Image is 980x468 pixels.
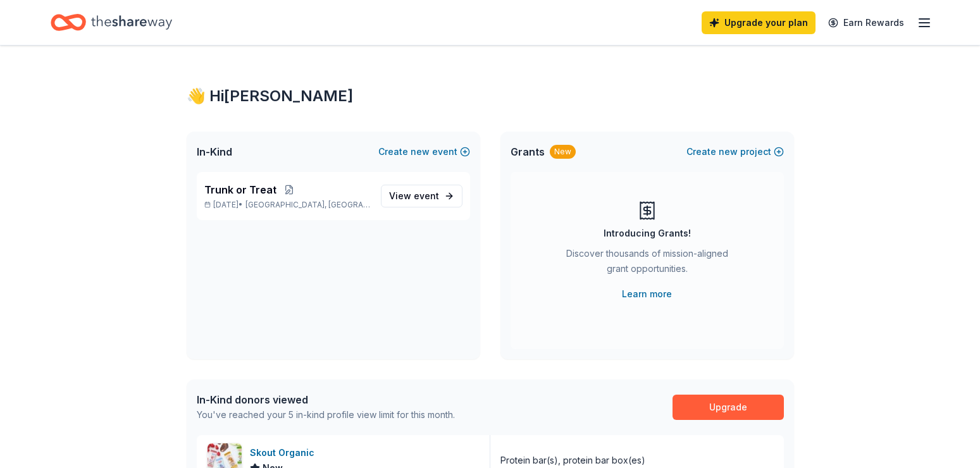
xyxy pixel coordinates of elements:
a: Earn Rewards [821,11,912,34]
div: Skout Organic [250,445,319,460]
span: new [411,144,430,159]
a: Upgrade your plan [702,11,816,34]
span: event [414,190,439,201]
a: View event [381,185,462,207]
button: Createnewproject [686,144,784,159]
a: Learn more [622,286,672,302]
span: new [719,144,738,159]
p: [DATE] • [204,200,371,210]
span: View [389,188,439,204]
span: [GEOGRAPHIC_DATA], [GEOGRAPHIC_DATA] [245,200,370,210]
div: In-Kind donors viewed [197,392,455,407]
a: Upgrade [673,395,784,420]
div: New [550,145,576,159]
div: You've reached your 5 in-kind profile view limit for this month. [197,407,455,422]
span: Trunk or Treat [204,182,276,197]
a: Home [51,8,172,37]
span: In-Kind [197,144,232,159]
div: Protein bar(s), protein bar box(es) [500,453,645,468]
div: Introducing Grants! [604,226,691,241]
div: 👋 Hi [PERSON_NAME] [187,86,794,106]
div: Discover thousands of mission-aligned grant opportunities. [561,246,733,281]
button: Createnewevent [378,144,470,159]
span: Grants [511,144,545,159]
